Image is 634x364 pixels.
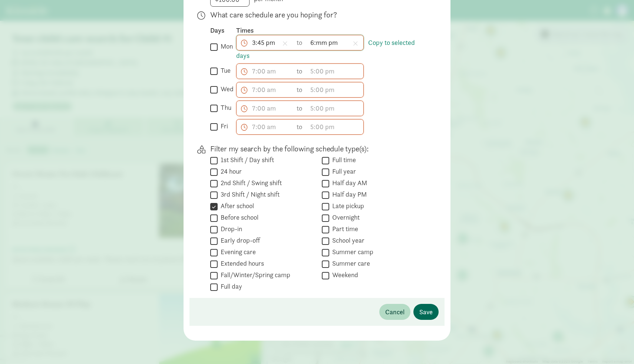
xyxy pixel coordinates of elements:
[210,144,427,154] p: Filter my search by the following schedule type(s):
[218,167,242,176] label: 24 hour
[237,64,293,79] input: 7:00 am
[297,122,303,132] span: to
[237,35,293,50] input: 7:00 am
[307,35,363,50] input: 5:00 pm
[218,85,234,94] label: wed
[329,167,356,176] label: Full year
[218,236,260,245] label: Early drop-off
[329,213,360,222] label: Overnight
[297,103,303,113] span: to
[218,155,274,164] label: 1st Shift / Day shift
[218,190,280,199] label: 3rd Shift / Night shift
[329,270,358,279] label: Weekend
[210,10,427,20] p: What care schedule are you hoping for?
[329,236,364,245] label: School year
[329,201,364,210] label: Late pickup
[210,26,236,35] div: Days
[307,101,363,116] input: 5:00 pm
[218,201,254,210] label: After school
[297,85,303,95] span: to
[236,38,415,60] a: Copy to selected days
[218,224,242,233] label: Drop-in
[218,270,290,279] label: Fall/Winter/Spring camp
[307,119,363,134] input: 5:00 pm
[218,42,233,51] label: mon
[218,213,258,222] label: Before school
[218,103,231,112] label: thu
[297,37,303,47] span: to
[307,82,363,97] input: 5:00 pm
[297,66,303,76] span: to
[419,307,433,317] span: Save
[218,247,256,256] label: Evening care
[218,178,282,187] label: 2nd Shift / Swing shift
[237,82,293,97] input: 7:00 am
[379,304,410,320] button: Cancel
[218,66,231,75] label: tue
[237,119,293,134] input: 7:00 am
[413,304,439,320] button: Save
[329,155,356,164] label: Full time
[218,259,264,268] label: Extended hours
[237,101,293,116] input: 7:00 am
[329,178,367,187] label: Half day AM
[385,307,404,317] span: Cancel
[236,26,427,35] div: Times
[218,282,242,291] label: Full day
[329,247,373,256] label: Summer camp
[329,224,358,233] label: Part time
[307,64,363,79] input: 5:00 pm
[218,122,228,131] label: fri
[329,259,370,268] label: Summer care
[329,190,367,199] label: Half day PM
